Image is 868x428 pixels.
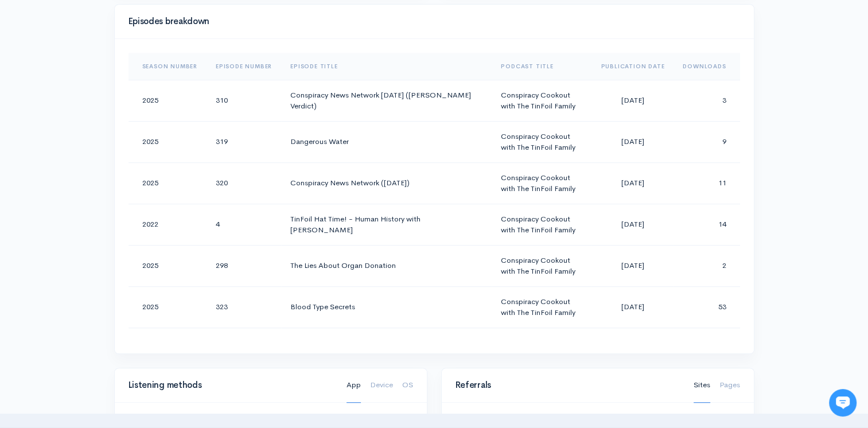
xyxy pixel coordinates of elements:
[456,380,680,390] h4: Referrals
[281,80,492,121] td: Conspiracy News Network [DATE] ([PERSON_NAME] Verdict)
[674,53,739,80] th: Sort column
[129,245,207,286] td: 2025
[370,368,393,403] a: Device
[281,204,492,245] td: TinFoil Hat Time! - Human History with [PERSON_NAME]
[694,368,710,403] a: Sites
[207,162,281,204] td: 320
[591,245,674,286] td: [DATE]
[129,204,207,245] td: 2022
[591,53,674,80] th: Sort column
[207,121,281,162] td: 319
[674,245,739,286] td: 2
[281,53,492,80] th: Sort column
[17,56,212,74] h1: Hi 👋
[129,328,207,369] td: 2025
[492,162,591,204] td: Conspiracy Cookout with The TinFoil Family
[129,380,333,390] h4: Listening methods
[207,245,281,286] td: 298
[129,121,207,162] td: 2025
[591,80,674,121] td: [DATE]
[674,121,739,162] td: 9
[129,53,207,80] th: Sort column
[74,159,138,168] span: New conversation
[674,162,739,204] td: 11
[591,121,674,162] td: [DATE]
[281,286,492,328] td: Blood Type Secrets
[281,328,492,369] td: Insurance Companies Plan Your Demise
[492,80,591,121] td: Conspiracy Cookout with The TinFoil Family
[281,245,492,286] td: The Lies About Organ Donation
[492,328,591,369] td: Conspiracy Cookout with The TinFoil Family
[207,328,281,369] td: 322
[674,80,739,121] td: 3
[674,204,739,245] td: 14
[129,80,207,121] td: 2025
[402,368,413,403] a: OS
[591,204,674,245] td: [DATE]
[281,162,492,204] td: Conspiracy News Network ([DATE])
[591,286,674,328] td: [DATE]
[129,162,207,204] td: 2025
[17,76,212,131] h2: Just let us know if you need anything and we'll be happy to help! 🙂
[591,328,674,369] td: [DATE]
[591,162,674,204] td: [DATE]
[15,197,214,211] p: Find an answer quickly
[492,53,591,80] th: Sort column
[492,204,591,245] td: Conspiracy Cookout with The TinFoil Family
[18,152,212,175] button: New conversation
[129,17,733,26] h4: Episodes breakdown
[829,389,857,417] iframe: gist-messenger-bubble-iframe
[674,286,739,328] td: 53
[492,286,591,328] td: Conspiracy Cookout with The TinFoil Family
[207,286,281,328] td: 323
[129,286,207,328] td: 2025
[719,368,740,403] a: Pages
[347,368,361,403] a: App
[33,216,205,239] input: Search articles
[207,204,281,245] td: 4
[281,121,492,162] td: Dangerous Water
[207,80,281,121] td: 310
[207,53,281,80] th: Sort column
[492,121,591,162] td: Conspiracy Cookout with The TinFoil Family
[492,245,591,286] td: Conspiracy Cookout with The TinFoil Family
[674,328,739,369] td: 17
